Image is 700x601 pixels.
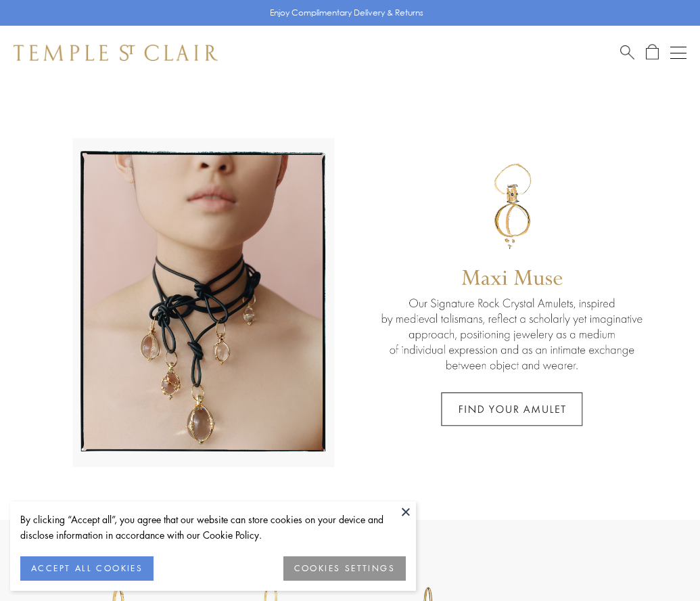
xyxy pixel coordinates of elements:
a: Open Shopping Bag [646,44,659,61]
button: COOKIES SETTINGS [283,556,406,581]
div: By clicking “Accept all”, you agree that our website can store cookies on your device and disclos... [20,512,406,543]
img: Temple St. Clair [14,45,218,61]
button: Open navigation [670,45,686,61]
p: Enjoy Complimentary Delivery & Returns [270,6,423,20]
button: ACCEPT ALL COOKIES [20,556,154,581]
a: Search [620,44,634,61]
